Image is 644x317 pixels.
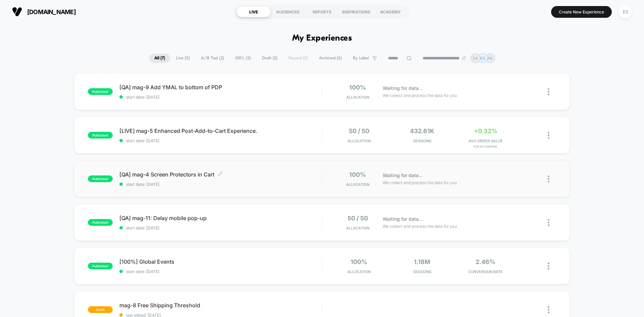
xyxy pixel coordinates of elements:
[305,6,339,17] div: REPORTS
[88,132,113,139] span: published
[119,258,322,265] span: [100%] Global Events
[619,5,632,18] div: ES
[548,263,549,270] img: close
[292,34,352,43] h1: My Experiences
[119,225,322,230] span: start date: [DATE]
[410,127,434,135] span: 432.61k
[119,127,322,134] span: [LIVE] mag-5 Enhanced Post-Add-to-Cart Experience.
[462,56,466,60] img: end
[119,302,322,309] span: mag-8 Free Shipping Threshold
[119,215,322,221] span: [QA] mag-11: Delay mobile pop-up
[349,84,366,91] span: 100%
[119,269,322,274] span: start date: [DATE]
[392,269,452,274] span: Sessions
[314,54,347,63] span: Archived ( 6 )
[88,175,113,182] span: published
[347,269,371,274] span: Allocation
[455,269,516,274] span: CONVERSION RATE
[476,258,495,265] span: 2.46%
[383,92,457,99] span: We collect and process the data for you
[88,219,113,226] span: published
[88,263,113,269] span: published
[349,127,369,135] span: 50 / 50
[119,182,322,187] span: start date: [DATE]
[487,56,493,61] p: AB
[473,56,478,61] p: SA
[230,54,256,63] span: 100% ( 3 )
[119,171,322,178] span: [QA] mag-4 Screen Protectors in Cart
[392,139,452,143] span: Sessions
[119,84,322,91] span: [QA] mag-9 Add YMAL to bottom of PDP
[347,139,371,143] span: Allocation
[383,179,457,186] span: We collect and process the data for you
[119,95,322,100] span: start date: [DATE]
[383,223,457,229] span: We collect and process the data for you
[373,6,408,17] div: ACADEMY
[455,145,516,148] span: for v0: Control
[257,54,282,63] span: Draft ( 2 )
[119,138,322,143] span: start date: [DATE]
[339,6,373,17] div: INSPIRATIONS
[271,6,305,17] div: AUDIENCES
[353,56,369,61] span: By Label
[548,306,549,313] img: close
[27,8,76,15] span: [DOMAIN_NAME]
[351,258,367,265] span: 100%
[548,175,549,182] img: close
[414,258,430,265] span: 1.18M
[548,88,549,95] img: close
[347,215,368,222] span: 50 / 50
[171,54,195,63] span: Live ( 5 )
[548,132,549,139] img: close
[349,171,366,178] span: 100%
[149,54,170,63] span: All ( 7 )
[548,219,549,226] img: close
[455,139,516,143] span: AVG ORDER VALUE
[236,6,271,17] div: LIVE
[346,226,369,230] span: Allocation
[10,6,78,17] button: [DOMAIN_NAME]
[88,306,113,313] span: draft
[474,127,497,135] span: +0.32%
[383,172,423,179] span: Waiting for data...
[346,95,369,100] span: Allocation
[617,5,634,19] button: ES
[88,88,113,95] span: published
[346,182,369,187] span: Allocation
[12,7,22,17] img: Visually logo
[480,56,485,61] p: ES
[383,85,423,92] span: Waiting for data...
[551,6,612,18] button: Create New Experience
[196,54,229,63] span: A/B Test ( 2 )
[383,215,423,223] span: Waiting for data...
